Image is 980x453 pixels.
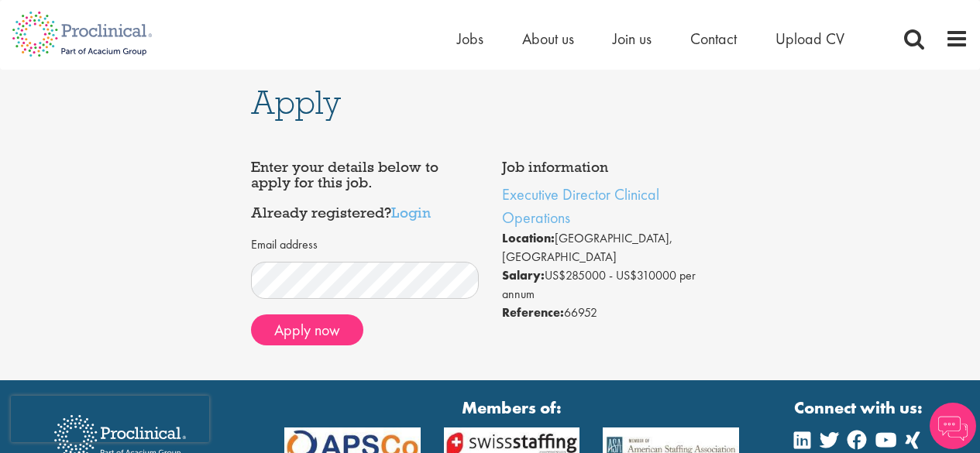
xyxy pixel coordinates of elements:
[775,29,844,49] a: Upload CV
[930,403,976,449] img: Chatbot
[391,203,431,221] a: Login
[794,396,926,420] strong: Connect with us:
[251,314,363,345] button: Apply now
[502,304,730,322] li: 66952
[284,396,740,420] strong: Members of:
[251,236,318,254] label: Email address
[502,160,730,175] h4: Job information
[690,29,737,49] a: Contact
[502,267,545,283] strong: Salary:
[502,304,564,321] strong: Reference:
[522,29,574,49] a: About us
[251,81,341,123] span: Apply
[11,396,209,442] iframe: reCAPTCHA
[502,230,555,246] strong: Location:
[502,184,659,228] a: Executive Director Clinical Operations
[251,160,479,221] h4: Enter your details below to apply for this job. Already registered?
[502,229,730,266] li: [GEOGRAPHIC_DATA], [GEOGRAPHIC_DATA]
[457,29,483,49] a: Jobs
[613,29,652,49] a: Join us
[502,266,730,304] li: US$285000 - US$310000 per annum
